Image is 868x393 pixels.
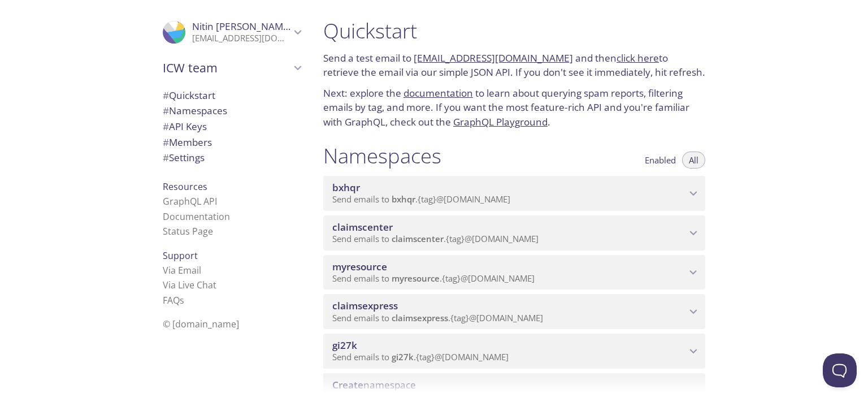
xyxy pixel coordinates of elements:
div: gi27k namespace [323,334,705,369]
div: claimsexpress namespace [323,294,705,329]
span: Settings [163,151,205,164]
a: Via Live Chat [163,279,216,291]
a: Via Email [163,264,201,277]
span: API Keys [163,120,207,133]
div: bxhqr namespace [323,176,705,211]
span: # [163,104,169,117]
span: Support [163,249,198,262]
div: myresource namespace [323,255,705,290]
span: Send emails to . {tag} @[DOMAIN_NAME] [332,193,510,205]
span: Namespaces [163,104,227,117]
a: documentation [403,87,473,100]
span: myresource [332,260,387,273]
span: # [163,120,169,133]
a: GraphQL Playground [453,115,548,128]
button: Enabled [638,152,683,169]
span: s [180,294,184,306]
span: Send emails to . {tag} @[DOMAIN_NAME] [332,351,509,362]
span: Send emails to . {tag} @[DOMAIN_NAME] [332,233,539,244]
div: claimscenter namespace [323,215,705,251]
a: click here [617,51,659,64]
span: Quickstart [163,89,215,102]
span: # [163,151,169,164]
a: FAQ [163,294,184,306]
span: © [DOMAIN_NAME] [163,318,239,330]
span: # [163,89,169,102]
span: Send emails to . {tag} @[DOMAIN_NAME] [332,312,543,323]
span: Send emails to . {tag} @[DOMAIN_NAME] [332,273,535,284]
div: ICW team [154,53,310,83]
span: myresource [392,273,440,284]
span: bxhqr [332,181,360,194]
a: Documentation [163,210,230,223]
h1: Namespaces [323,143,441,169]
a: [EMAIL_ADDRESS][DOMAIN_NAME] [414,51,573,64]
span: bxhqr [392,193,415,205]
a: GraphQL API [163,195,217,208]
h1: Quickstart [323,18,705,44]
span: claimsexpress [332,299,398,312]
span: ICW team [163,60,290,76]
p: Send a test email to and then to retrieve the email via our simple JSON API. If you don't see it ... [323,51,705,80]
span: Resources [163,180,207,193]
div: API Keys [154,119,310,135]
p: [EMAIL_ADDRESS][DOMAIN_NAME] [192,33,290,44]
span: claimscenter [332,221,393,234]
div: Nitin Jindal [154,14,310,51]
iframe: Help Scout Beacon - Open [823,353,857,387]
span: gi27k [332,339,357,352]
span: Nitin [PERSON_NAME] [192,20,292,33]
a: Status Page [163,225,213,237]
span: gi27k [392,351,414,362]
div: Quickstart [154,88,310,103]
div: Namespaces [154,103,310,119]
span: claimscenter [392,233,444,244]
div: Team Settings [154,150,310,166]
p: Next: explore the to learn about querying spam reports, filtering emails by tag, and more. If you... [323,86,705,129]
button: All [682,152,705,169]
span: # [163,136,169,149]
div: Members [154,135,310,150]
span: Members [163,136,212,149]
span: claimsexpress [392,312,448,323]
